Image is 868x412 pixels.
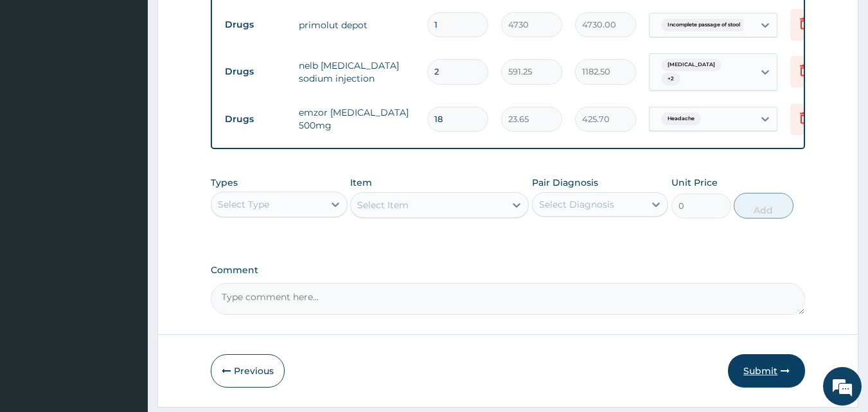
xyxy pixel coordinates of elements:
[532,176,598,189] label: Pair Diagnosis
[350,176,372,189] label: Item
[734,193,793,219] button: Add
[218,107,292,131] td: Drugs
[211,265,806,276] label: Comment
[292,12,421,38] td: primolut depot
[661,19,747,31] span: Incomplete passage of stool
[24,64,52,96] img: d_794563401_company_1708531726252_794563401
[671,176,718,189] label: Unit Price
[211,6,242,37] div: Minimize live chat window
[218,198,269,211] div: Select Type
[218,13,292,37] td: Drugs
[292,100,421,138] td: emzor [MEDICAL_DATA] 500mg
[218,60,292,84] td: Drugs
[661,73,680,85] span: + 2
[661,112,701,125] span: Headache
[67,72,216,89] div: Chat with us now
[75,124,177,254] span: We're online!
[211,177,238,188] label: Types
[292,53,421,91] td: nelb [MEDICAL_DATA] sodium injection
[211,354,285,388] button: Previous
[728,354,805,388] button: Submit
[661,58,722,71] span: [MEDICAL_DATA]
[6,275,245,320] textarea: Type your message and hit 'Enter'
[539,198,614,211] div: Select Diagnosis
